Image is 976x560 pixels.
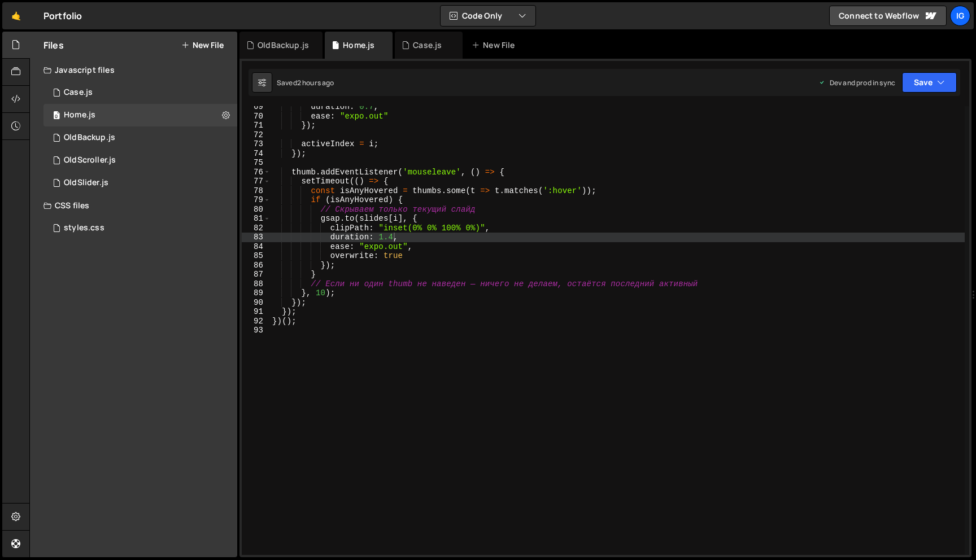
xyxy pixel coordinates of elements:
div: OldBackup.js [64,133,115,143]
div: 77 [242,177,271,186]
a: Ig [950,6,970,26]
div: OldBackup.js [258,40,309,51]
div: 2 hours ago [297,78,334,88]
div: 79 [242,195,271,205]
div: Home.js [343,40,374,51]
div: 90 [242,298,271,308]
h2: Files [43,39,64,51]
div: OldScroller.js [64,155,116,165]
div: 76 [242,168,271,177]
div: 78 [242,186,271,196]
div: 86 [242,261,271,270]
div: 88 [242,279,271,289]
div: OldSlider.js [64,178,108,188]
div: styles.css [64,223,104,233]
div: Javascript files [30,59,237,81]
div: 82 [242,224,271,233]
div: 80 [242,205,271,215]
div: Dev and prod in sync [818,78,895,88]
div: Case.js [64,88,93,98]
button: New File [181,41,224,50]
div: 14577/44352.css [43,217,237,239]
div: Home.js [64,110,95,120]
div: 14577/44646.js [43,149,237,172]
div: 92 [242,317,271,326]
div: 14577/44602.js [43,172,237,194]
div: 91 [242,307,271,317]
div: Saved [277,78,334,88]
div: 75 [242,158,271,168]
div: 70 [242,112,271,121]
a: Connect to Webflow [829,6,947,26]
div: 14577/44747.js [43,104,237,126]
div: 74 [242,149,271,159]
div: 71 [242,121,271,130]
div: CSS files [30,194,237,217]
div: 85 [242,251,271,261]
button: Code Only [441,6,535,26]
div: 83 [242,233,271,242]
div: 89 [242,288,271,298]
span: 0 [53,112,60,121]
div: 73 [242,139,271,149]
div: 93 [242,326,271,335]
div: 84 [242,242,271,252]
div: Case.js [413,40,442,51]
div: 72 [242,130,271,140]
div: Portfolio [43,9,82,23]
div: 14577/37696.js [43,81,237,104]
a: 🤙 [2,2,30,29]
div: New File [472,40,519,51]
div: 87 [242,270,271,279]
div: 69 [242,102,271,112]
button: Save [902,72,957,93]
div: 14577/44351.js [43,126,237,149]
div: 81 [242,214,271,224]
